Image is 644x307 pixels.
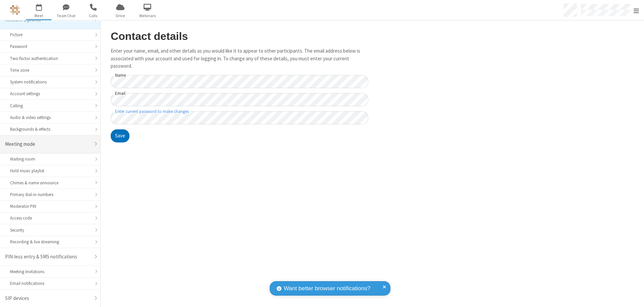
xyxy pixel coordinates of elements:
[10,32,90,38] div: Picture
[111,111,368,124] input: Enter current password to make changes
[10,191,90,198] div: Primary dial-in numbers
[10,215,90,221] div: Access code
[10,180,90,186] div: Chimes & name announce
[627,290,639,302] iframe: Chat
[108,13,133,19] span: Drive
[10,114,90,121] div: Audio & video settings
[53,13,78,19] span: Team Chat
[10,103,90,109] div: Calling
[10,5,20,15] img: QA Selenium DO NOT DELETE OR CHANGE
[10,90,90,97] div: Account settings
[111,129,129,143] button: Save
[10,203,90,209] div: Moderator PIN
[135,13,160,19] span: Webinars
[10,227,90,233] div: Security
[10,126,90,132] div: Backgrounds & effects
[10,79,90,85] div: System notifications
[10,168,90,174] div: Hold music playlist
[5,253,90,261] div: PIN-less entry & SMS notifications
[10,67,90,73] div: Time zone
[10,280,90,287] div: Email notifications
[26,13,51,19] span: Meet
[10,156,90,162] div: Waiting room
[10,268,90,275] div: Meeting Invitations
[80,13,106,19] span: Calls
[111,30,368,42] h2: Contact details
[10,55,90,62] div: Two-factor authentication
[5,140,90,148] div: Meeting mode
[111,93,368,106] input: Email
[284,284,370,293] span: Want better browser notifications?
[10,239,90,245] div: Recording & live streaming
[111,47,368,70] p: Enter your name, email, and other details as you would like it to appear to other participants. T...
[10,43,90,50] div: Password
[111,75,368,88] input: Name
[5,295,90,302] div: SIP devices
